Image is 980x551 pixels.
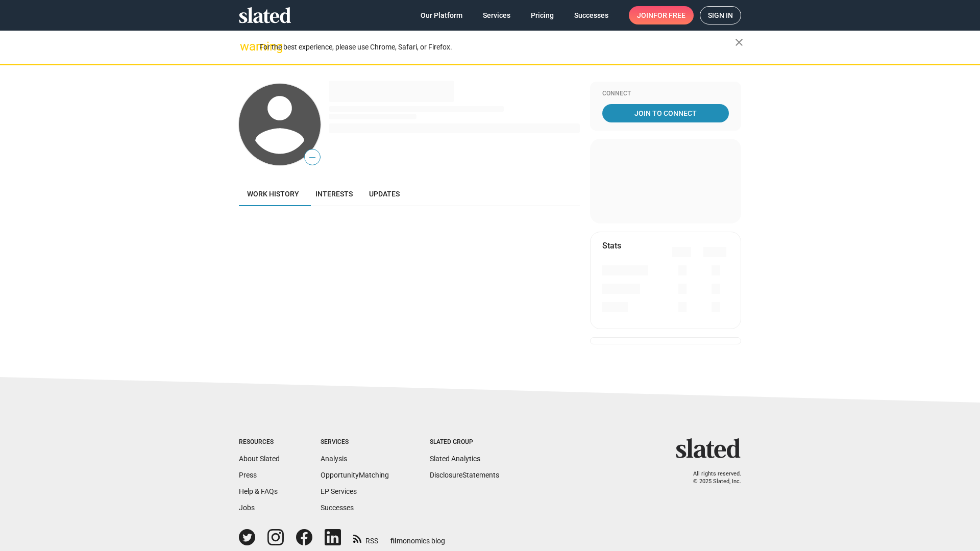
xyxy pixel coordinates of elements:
span: for free [653,6,685,24]
a: Joinfor free [629,6,694,24]
span: Join To Connect [604,104,727,122]
a: Interests [307,182,361,206]
a: filmonomics blog [390,528,445,546]
a: DisclosureStatements [430,471,499,479]
a: RSS [353,530,378,546]
div: Services [321,438,389,446]
span: Work history [247,190,299,198]
a: Slated Analytics [430,455,480,463]
a: Join To Connect [602,104,729,122]
a: Work history [239,182,307,206]
p: All rights reserved. © 2025 Slated, Inc. [682,470,741,485]
a: Successes [321,504,354,512]
span: Successes [574,6,608,24]
span: film [390,537,403,545]
div: Slated Group [430,438,499,446]
span: Join [637,6,685,24]
a: Pricing [523,6,562,24]
a: OpportunityMatching [321,471,389,479]
a: Updates [361,182,408,206]
a: Sign in [700,6,741,24]
a: About Slated [239,455,280,463]
mat-icon: close [733,36,745,48]
span: Updates [369,190,400,198]
a: Jobs [239,504,255,512]
div: Resources [239,438,280,446]
a: Analysis [321,455,347,463]
span: Our Platform [421,6,462,24]
a: Services [475,6,519,24]
a: Our Platform [412,6,471,24]
span: Pricing [531,6,554,24]
div: For the best experience, please use Chrome, Safari, or Firefox. [259,40,735,54]
a: Help & FAQs [239,487,278,495]
span: Sign in [708,7,733,24]
span: Services [483,6,510,24]
a: EP Services [321,487,357,495]
div: Connect [602,90,729,98]
span: Interests [315,190,353,198]
mat-card-title: Stats [602,240,621,251]
span: — [305,151,320,164]
a: Successes [566,6,617,24]
mat-icon: warning [240,40,252,53]
a: Press [239,471,257,479]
